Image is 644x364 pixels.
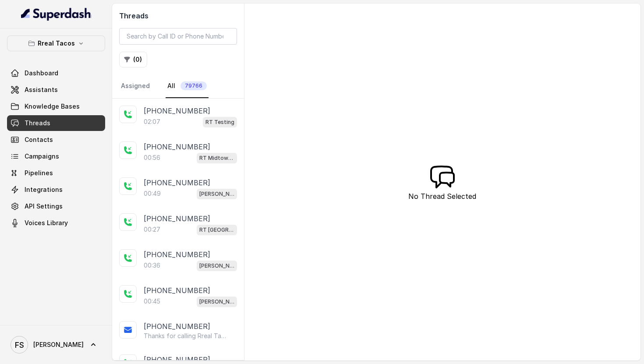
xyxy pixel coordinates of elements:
a: API Settings [7,198,105,214]
p: No Thread Selected [408,191,476,201]
p: [PHONE_NUMBER] [144,321,210,332]
p: 00:36 [144,261,160,270]
span: Pipelines [25,169,53,177]
p: [PHONE_NUMBER] [144,285,210,296]
p: 00:49 [144,189,161,198]
span: Contacts [25,135,53,144]
p: Rreal Tacos [38,38,75,49]
span: API Settings [25,202,63,211]
p: [PERSON_NAME] / EN [199,190,234,198]
a: Assigned [119,74,152,98]
img: light.svg [21,7,92,21]
p: 00:56 [144,153,160,162]
a: All79766 [166,74,209,98]
a: Pipelines [7,165,105,181]
p: RT Midtown / EN [199,154,234,163]
span: [PERSON_NAME] [33,340,84,349]
p: Thanks for calling Rreal Tacos! Complete this form for any type of inquiry and a manager will con... [144,332,228,340]
h2: Threads [119,11,237,21]
p: [PHONE_NUMBER] [144,249,210,260]
span: Voices Library [25,219,68,227]
span: Threads [25,119,50,127]
a: Dashboard [7,65,105,81]
input: Search by Call ID or Phone Number [119,28,237,45]
span: Integrations [25,185,63,194]
a: Contacts [7,132,105,148]
span: Assistants [25,85,58,94]
a: Threads [7,115,105,131]
p: [PERSON_NAME] / EN [199,262,234,270]
text: FS [15,340,24,350]
a: Integrations [7,182,105,198]
p: [PERSON_NAME] / EN [199,297,234,306]
p: [PHONE_NUMBER] [144,213,210,224]
a: Campaigns [7,148,105,164]
p: RT [GEOGRAPHIC_DATA] / EN [199,226,234,234]
p: 02:07 [144,117,160,126]
a: Assistants [7,82,105,98]
p: RT Testing [205,118,234,127]
p: [PHONE_NUMBER] [144,141,210,152]
p: 00:27 [144,225,160,234]
button: (0) [119,52,147,67]
a: Knowledge Bases [7,99,105,114]
span: 79766 [180,81,207,90]
p: 00:45 [144,297,160,306]
a: Voices Library [7,215,105,231]
span: Knowledge Bases [25,102,80,111]
a: [PERSON_NAME] [7,332,105,357]
span: Campaigns [25,152,59,161]
p: [PHONE_NUMBER] [144,177,210,188]
p: [PHONE_NUMBER] [144,106,210,116]
span: Dashboard [25,69,58,78]
button: Rreal Tacos [7,35,105,51]
nav: Tabs [119,74,237,98]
